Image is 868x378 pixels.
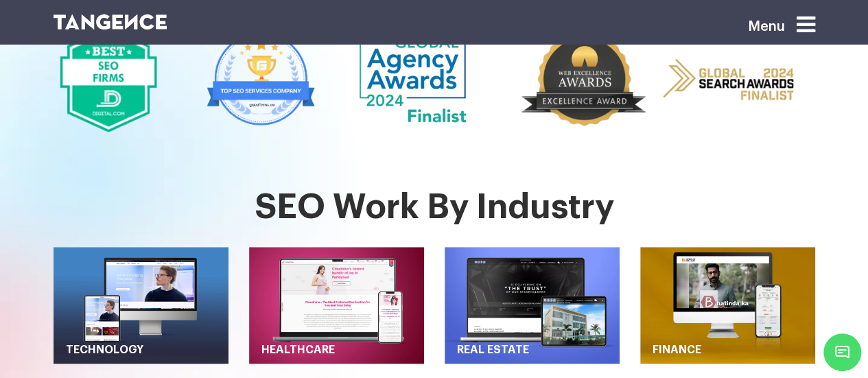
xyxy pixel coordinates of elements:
img: HCL-new.webp [54,247,228,364]
span: Chat Widget [823,333,861,371]
a: Real Estate [446,341,618,359]
img: cloudnine.webp [249,247,424,364]
a: Healthcare [250,341,423,359]
img: bill.webp [640,247,815,364]
a: Technology [55,341,227,359]
a: Finance [642,341,814,359]
h1: SEO Work By Industry [54,189,815,226]
img: logo SVG [54,14,167,29]
img: BPTP.webp [445,247,620,364]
